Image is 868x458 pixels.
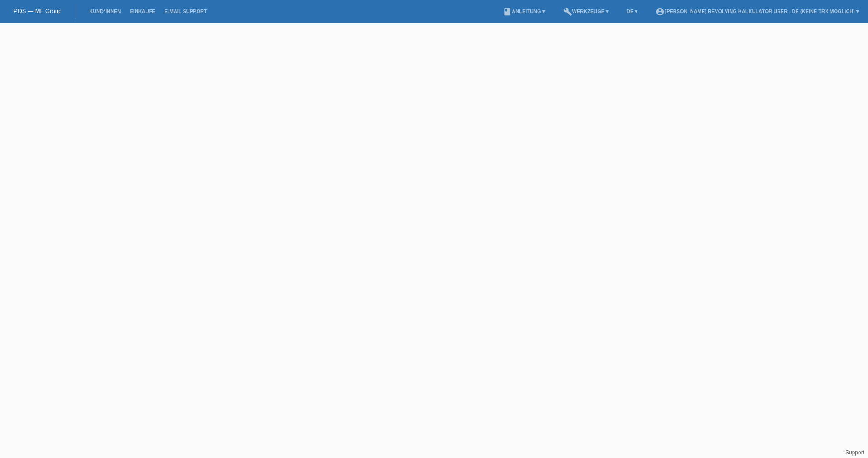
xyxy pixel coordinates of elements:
a: buildWerkzeuge ▾ [559,9,613,14]
i: book [503,7,512,16]
a: Support [845,449,864,456]
a: Kund*innen [85,9,125,14]
a: POS — MF Group [14,8,61,14]
a: E-Mail Support [160,9,212,14]
a: bookAnleitung ▾ [498,9,549,14]
i: account_circle [656,7,665,16]
a: DE ▾ [622,9,642,14]
a: account_circle[PERSON_NAME] Revolving Kalkulator User - DE (keine TRX möglich) ▾ [651,9,863,14]
a: Einkäufe [125,9,160,14]
i: build [563,7,572,16]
